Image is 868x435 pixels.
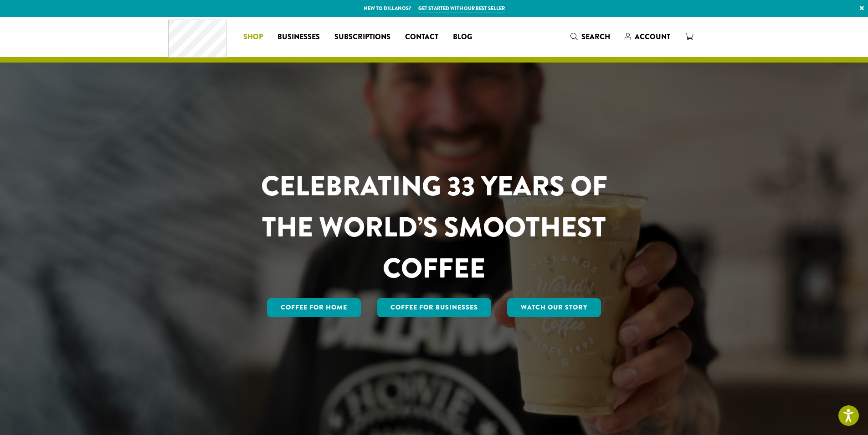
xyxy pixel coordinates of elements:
[234,166,634,289] h1: CELEBRATING 33 YEARS OF THE WORLD’S SMOOTHEST COFFEE
[405,31,438,43] span: Contact
[418,5,505,12] a: Get started with our best seller
[267,298,361,317] a: Coffee for Home
[334,31,390,43] span: Subscriptions
[507,298,601,317] a: Watch Our Story
[277,31,320,43] span: Businesses
[377,298,492,317] a: Coffee For Businesses
[453,31,472,43] span: Blog
[563,29,617,44] a: Search
[236,30,270,44] a: Shop
[635,31,670,42] span: Account
[581,31,610,42] span: Search
[243,31,263,43] span: Shop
